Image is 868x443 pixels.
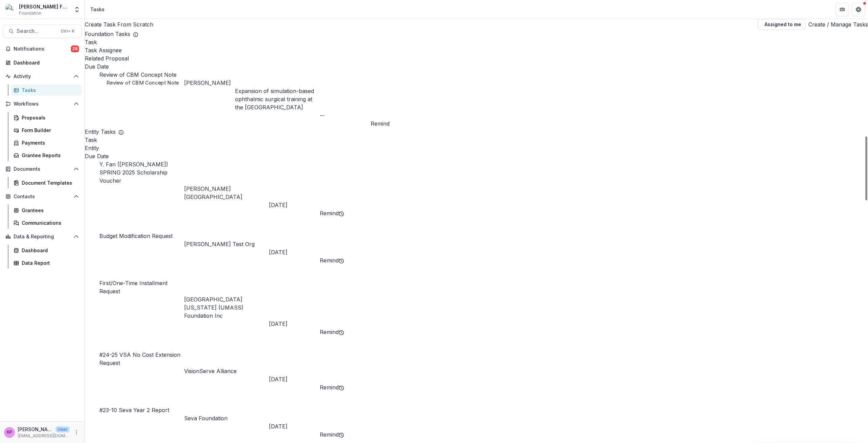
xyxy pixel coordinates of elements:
[85,136,868,144] div: Task
[11,177,82,188] a: Document Templates
[85,62,868,71] div: Due Date
[22,87,76,94] div: Tasks
[85,144,868,152] div: Entity
[22,127,76,134] div: Form Builder
[90,6,104,13] div: Tasks
[320,111,371,119] div: --
[3,57,82,68] a: Dashboard
[85,20,153,29] a: Create Task From Scratch
[22,179,76,186] div: Document Templates
[14,46,71,52] span: Notifications
[85,152,868,160] div: Due Date
[835,3,849,16] button: Partners
[85,38,868,46] div: Task
[85,54,868,62] div: Related Proposal
[339,383,344,391] button: Add to friends
[14,194,71,200] span: Contacts
[184,241,255,247] a: [PERSON_NAME] Test Org
[99,351,180,366] a: #24-25 VSA No Cost Extension Request
[22,139,76,146] div: Payments
[269,422,320,430] div: [DATE]
[184,185,242,200] a: [PERSON_NAME][GEOGRAPHIC_DATA]
[3,231,82,242] button: Open Data & Reporting
[99,161,168,184] a: Y. Fan ([PERSON_NAME]) SPRING 2025 Scholarship Voucher
[59,27,76,35] div: Ctrl + K
[269,375,320,383] div: [DATE]
[11,137,82,148] a: Payments
[184,415,228,422] a: Seva Foundation
[99,233,173,239] a: Budget Modification Request
[85,46,868,54] div: Task Assignee
[14,234,71,240] span: Data & Reporting
[269,248,320,256] div: [DATE]
[3,191,82,202] button: Open Contacts
[320,383,339,391] button: Remind
[184,368,237,374] a: VisionServe Alliance
[339,328,344,336] button: Add to friends
[11,205,82,216] a: Grantees
[11,257,82,269] a: Data Report
[85,128,116,136] p: Entity Tasks
[11,217,82,228] a: Communications
[184,79,235,87] div: [PERSON_NAME]
[184,296,243,319] a: [GEOGRAPHIC_DATA][US_STATE] (UMASS) Foundation Inc
[320,430,339,439] button: Remind
[14,59,76,66] div: Dashboard
[22,259,76,266] div: Data Report
[22,247,76,254] div: Dashboard
[757,19,806,30] button: Assigned to me
[339,256,344,264] button: Add to friends
[14,101,71,107] span: Workflows
[99,407,169,413] a: #23-10 Seva Year 2 Report
[11,245,82,256] a: Dashboard
[11,85,82,96] a: Tasks
[22,207,76,214] div: Grantees
[71,45,79,52] span: 28
[3,164,82,174] button: Open Documents
[3,98,82,109] button: Open Workflows
[5,4,16,15] img: Lavelle Fund for the Blind
[22,219,76,226] div: Communications
[22,152,76,159] div: Grantee Reports
[14,74,71,79] span: Activity
[99,280,167,295] a: First/One-Time Installment Request
[3,71,82,82] button: Open Activity
[808,20,868,29] a: Create / Manage Tasks
[14,166,71,172] span: Documents
[11,125,82,136] a: Form Builder
[11,150,82,161] a: Grantee Reports
[19,10,41,16] span: Foundation
[85,30,130,38] p: Foundation Tasks
[235,88,314,111] a: Expansion of simulation-based ophthalmic surgical training at the [GEOGRAPHIC_DATA]
[72,3,82,16] button: Open entity switcher
[56,426,70,432] p: User
[72,428,80,437] button: More
[371,119,390,128] button: Remind
[339,209,344,217] button: Add to friends
[22,114,76,121] div: Proposals
[3,43,82,54] button: Notifications28
[320,256,339,264] button: Remind
[320,209,339,217] button: Remind
[269,201,320,209] div: [DATE]
[3,24,82,38] button: Search...
[87,4,107,14] nav: breadcrumb
[339,430,344,439] button: Add to friends
[269,320,320,328] div: [DATE]
[11,112,82,123] a: Proposals
[18,426,53,433] p: [PERSON_NAME]
[17,28,57,34] span: Search...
